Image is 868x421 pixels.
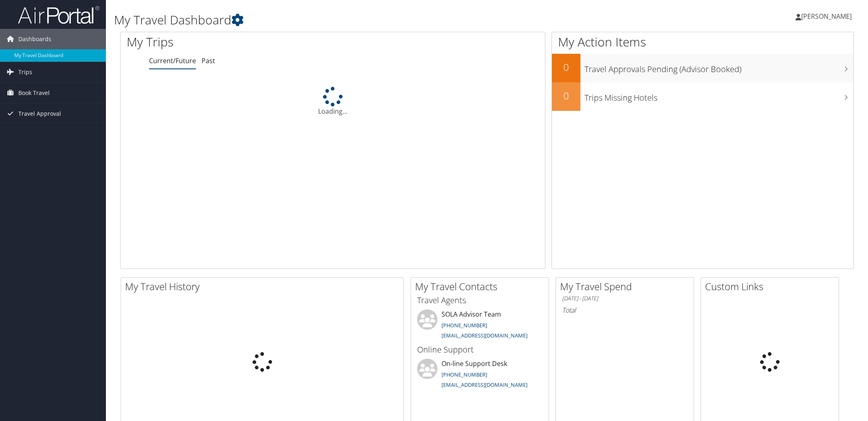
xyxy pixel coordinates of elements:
[705,280,839,293] h2: Custom Links
[417,295,543,306] h3: Travel Agents
[562,295,688,302] h6: [DATE] - [DATE]
[552,54,853,82] a: 0Travel Approvals Pending (Advisor Booked)
[413,309,547,343] li: SOLA Advisor Team
[442,371,487,378] a: [PHONE_NUMBER]
[114,11,611,29] h1: My Travel Dashboard
[801,12,852,21] span: [PERSON_NAME]
[18,62,32,82] span: Trips
[149,56,196,65] a: Current/Future
[18,104,61,124] span: Travel Approval
[552,33,853,51] h1: My Action Items
[795,4,860,29] a: [PERSON_NAME]
[121,87,545,116] div: Loading...
[552,60,580,74] h2: 0
[18,5,99,24] img: airportal-logo.png
[442,381,527,388] a: [EMAIL_ADDRESS][DOMAIN_NAME]
[125,280,403,293] h2: My Travel History
[415,280,549,293] h2: My Travel Contacts
[442,332,527,339] a: [EMAIL_ADDRESS][DOMAIN_NAME]
[417,344,543,355] h3: Online Support
[560,280,694,293] h2: My Travel Spend
[18,83,50,103] span: Book Travel
[552,89,580,103] h2: 0
[442,322,487,329] a: [PHONE_NUMBER]
[552,82,853,111] a: 0Trips Missing Hotels
[585,60,853,75] h3: Travel Approvals Pending (Advisor Booked)
[127,33,362,51] h1: My Trips
[585,88,853,104] h3: Trips Missing Hotels
[413,359,547,392] li: On-line Support Desk
[202,56,215,65] a: Past
[562,306,688,315] h6: Total
[18,29,51,49] span: Dashboards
